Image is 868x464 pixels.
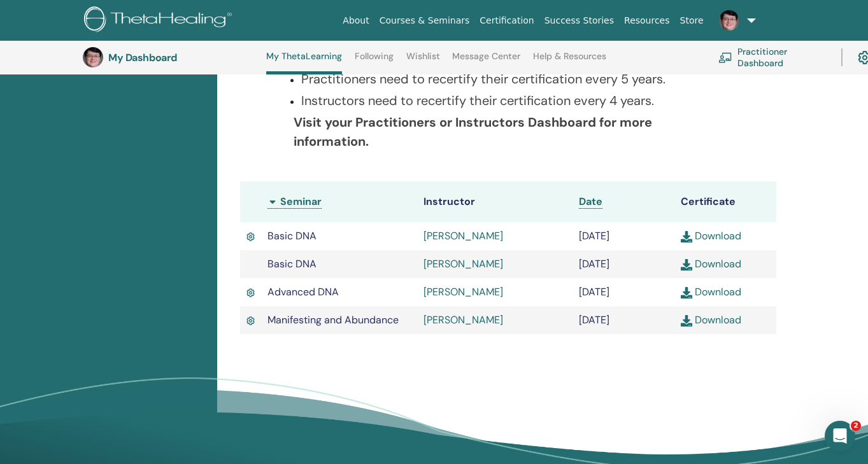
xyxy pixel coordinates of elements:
[423,313,503,327] a: [PERSON_NAME]
[579,195,602,208] span: Date
[681,287,692,299] img: download.svg
[533,51,606,71] a: Help & Resources
[246,286,255,299] img: Active Certificate
[573,222,674,250] td: [DATE]
[674,181,776,222] th: Certificate
[681,257,741,271] a: Download
[619,9,675,32] a: Resources
[374,9,475,32] a: Courses & Seminars
[267,285,339,299] span: Advanced DNA
[681,229,741,243] a: Download
[851,421,861,431] span: 2
[573,306,674,334] td: [DATE]
[246,314,255,327] img: Active Certificate
[681,259,692,271] img: download.svg
[84,6,236,35] img: logo.png
[423,285,503,299] a: [PERSON_NAME]
[681,315,692,327] img: download.svg
[266,51,342,74] a: My ThetaLearning
[452,51,520,71] a: Message Center
[718,43,826,71] a: Practitioner Dashboard
[267,313,399,327] span: Manifesting and Abundance
[267,257,317,271] span: Basic DNA
[406,51,440,71] a: Wishlist
[719,10,739,31] img: default.jpg
[573,278,674,306] td: [DATE]
[825,421,855,451] iframe: Intercom live chat
[301,69,730,88] p: Practitioners need to recertify their certification every 5 years.
[681,285,741,299] a: Download
[681,313,741,327] a: Download
[579,195,602,209] a: Date
[417,181,573,222] th: Instructor
[573,250,674,278] td: [DATE]
[539,9,619,32] a: Success Stories
[108,52,236,64] h3: My Dashboard
[338,9,374,32] a: About
[675,9,709,32] a: Store
[246,230,255,243] img: Active Certificate
[474,9,539,32] a: Certification
[718,52,732,62] img: chalkboard-teacher.svg
[423,257,503,271] a: [PERSON_NAME]
[301,91,730,110] p: Instructors need to recertify their certification every 4 years.
[267,229,317,243] span: Basic DNA
[681,231,692,243] img: download.svg
[294,114,652,150] b: Visit your Practitioners or Instructors Dashboard for more information.
[355,51,394,71] a: Following
[83,47,103,67] img: default.jpg
[423,229,503,243] a: [PERSON_NAME]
